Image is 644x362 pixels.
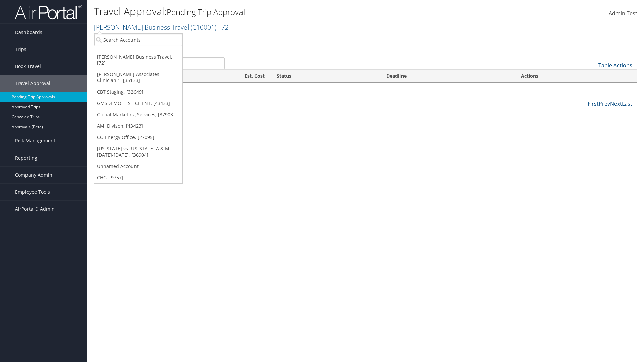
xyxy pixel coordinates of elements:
[15,58,41,75] span: Book Travel
[598,62,632,69] a: Table Actions
[599,100,610,107] a: Prev
[15,149,37,166] span: Reporting
[588,100,599,107] a: First
[15,132,55,149] span: Risk Management
[15,41,26,58] span: Trips
[94,34,182,46] input: Search Accounts
[15,75,50,92] span: Travel Approval
[137,70,271,83] th: Est. Cost: activate to sort column ascending
[94,132,182,143] a: CO Energy Office, [27095]
[94,120,182,132] a: AMI Divison, [43423]
[167,6,245,17] small: Pending Trip Approval
[380,70,515,83] th: Deadline: activate to sort column descending
[609,10,637,17] span: Admin Test
[94,51,182,69] a: [PERSON_NAME] Business Travel, [72]
[94,23,231,32] a: [PERSON_NAME] Business Travel
[622,100,632,107] a: Last
[610,100,622,107] a: Next
[15,24,42,41] span: Dashboards
[216,23,231,32] span: , [ 72 ]
[94,109,182,120] a: Global Marketing Services, [37903]
[94,98,182,109] a: GMSDEMO TEST CLIENT, [43433]
[15,184,50,200] span: Employee Tools
[94,4,456,18] h1: Travel Approval:
[94,161,182,172] a: Unnamed Account
[94,86,182,98] a: CBT Staging, [32649]
[191,23,216,32] span: ( C10001 )
[94,69,182,86] a: [PERSON_NAME] Associates - Clinician 1, [35133]
[94,83,637,95] td: No travel approvals pending
[15,4,82,20] img: airportal-logo.png
[15,201,55,218] span: AirPortal® Admin
[94,35,456,44] p: Filter:
[515,70,637,83] th: Actions
[609,3,637,24] a: Admin Test
[94,143,182,161] a: [US_STATE] vs [US_STATE] A & M [DATE]-[DATE], [36904]
[15,167,52,183] span: Company Admin
[271,70,380,83] th: Status: activate to sort column ascending
[94,172,182,183] a: CHG, [9757]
